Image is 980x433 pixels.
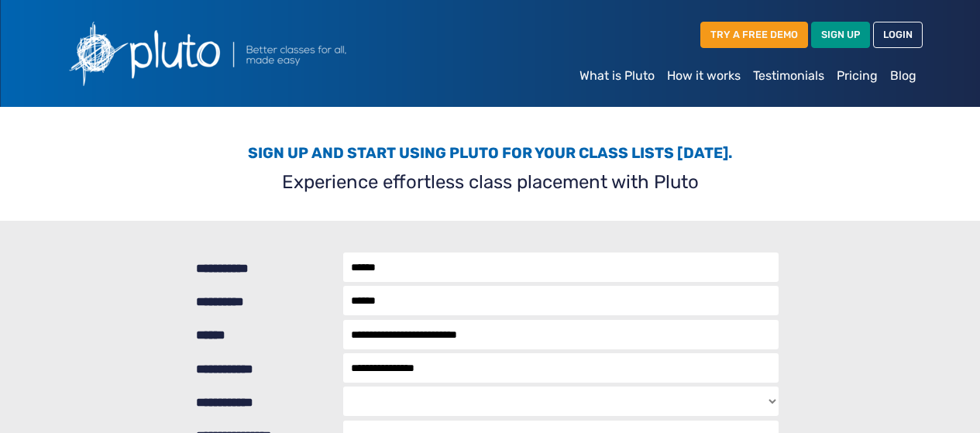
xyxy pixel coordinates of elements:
a: Testimonials [747,60,830,91]
h3: Sign up and start using Pluto for your class lists [DATE]. [67,144,913,162]
p: Experience effortless class placement with Pluto [67,168,913,196]
a: Pricing [830,60,884,91]
a: Blog [884,60,923,91]
a: LOGIN [873,22,923,47]
img: Pluto logo with the text Better classes for all, made easy [58,12,430,95]
a: SIGN UP [811,22,870,47]
a: How it works [661,60,747,91]
a: TRY A FREE DEMO [700,22,808,47]
a: What is Pluto [573,60,661,91]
